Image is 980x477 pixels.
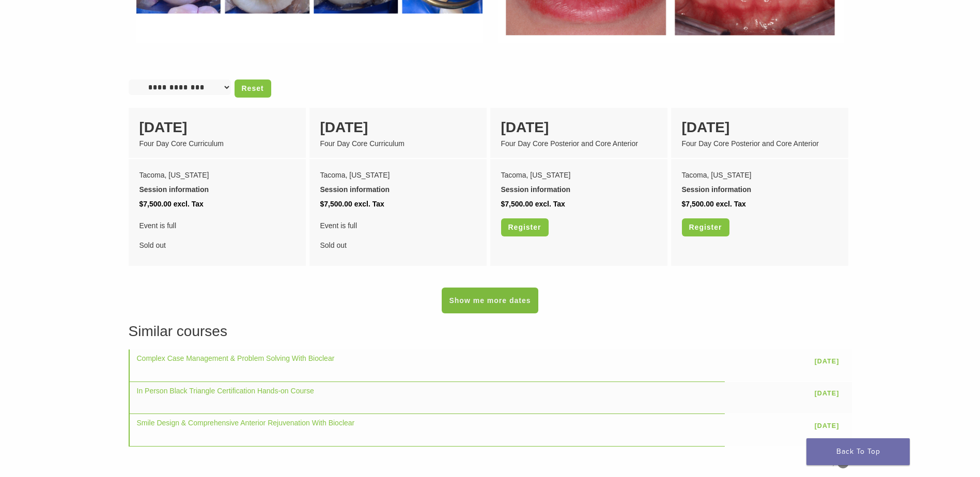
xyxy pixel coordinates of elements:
span: excl. Tax [174,200,204,208]
span: Event is full [320,218,476,233]
div: Four Day Core Curriculum [139,138,295,149]
span: $7,500.00 [501,200,533,208]
a: Smile Design & Comprehensive Anterior Rejuvenation With Bioclear [137,419,355,427]
a: Powered by [808,460,852,466]
span: excl. Tax [535,200,565,208]
div: Tacoma, [US_STATE] [139,168,295,182]
div: Session information [139,182,295,197]
div: Tacoma, [US_STATE] [320,168,476,182]
h3: Similar courses [129,321,852,342]
a: Register [501,218,549,236]
div: Tacoma, [US_STATE] [501,168,657,182]
a: [DATE] [810,353,845,369]
div: [DATE] [501,117,657,138]
a: Register [682,218,729,236]
div: Four Day Core Posterior and Core Anterior [682,138,837,149]
span: excl. Tax [716,200,746,208]
div: Sold out [320,218,476,252]
div: Session information [501,182,657,197]
div: Session information [682,182,837,197]
a: In Person Black Triangle Certification Hands-on Course [137,387,314,395]
span: Event is full [139,218,295,233]
div: [DATE] [682,117,837,138]
div: Sold out [139,218,295,252]
a: [DATE] [810,418,845,434]
a: Reset [235,79,271,98]
div: Four Day Core Curriculum [320,138,476,149]
div: [DATE] [320,117,476,138]
a: Back To Top [806,438,910,465]
a: Show me more dates [442,288,538,313]
div: Tacoma, [US_STATE] [682,168,837,182]
div: [DATE] [139,117,295,138]
a: [DATE] [810,386,845,402]
a: Complex Case Management & Problem Solving With Bioclear [137,354,335,362]
span: $7,500.00 [682,200,714,208]
span: excl. Tax [354,200,384,208]
span: $7,500.00 [320,200,352,208]
span: $7,500.00 [139,200,172,208]
div: Four Day Core Posterior and Core Anterior [501,138,657,149]
div: Session information [320,182,476,197]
